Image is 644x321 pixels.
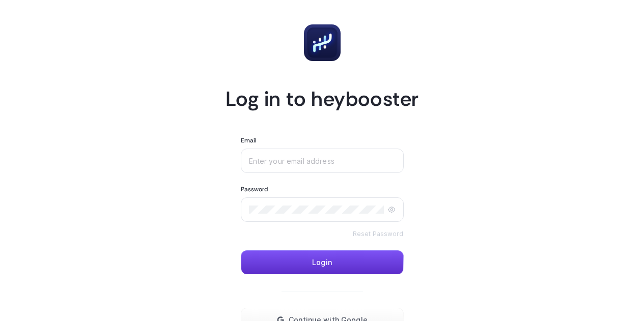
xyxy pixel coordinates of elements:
[353,230,404,238] a: Reset Password
[241,250,404,275] button: Login
[241,185,268,193] label: Password
[241,136,257,144] label: Email
[312,258,332,267] span: Login
[249,157,396,165] input: Enter your email address
[226,85,419,112] h1: Log in to heybooster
